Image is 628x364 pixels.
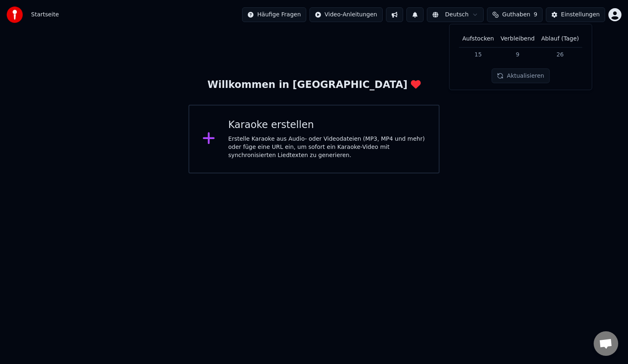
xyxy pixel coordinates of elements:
div: Karaoke erstellen [228,119,426,132]
button: Guthaben9 [487,7,543,22]
nav: breadcrumb [31,11,59,19]
button: Häufige Fragen [242,7,306,22]
th: Ablauf (Tage) [538,31,582,47]
button: Einstellungen [546,7,605,22]
button: Aktualisieren [492,69,549,83]
span: 9 [534,11,537,19]
div: Einstellungen [561,11,600,19]
div: Willkommen in [GEOGRAPHIC_DATA] [207,79,420,92]
td: 9 [497,47,538,62]
div: Chat öffnen [594,331,618,356]
div: Erstelle Karaoke aus Audio- oder Videodateien (MP3, MP4 und mehr) oder füge eine URL ein, um sofo... [228,135,426,160]
button: Video-Anleitungen [310,7,383,22]
th: Verbleibend [497,31,538,47]
span: Startseite [31,11,59,19]
th: Aufstocken [459,31,498,47]
td: 26 [538,47,582,62]
td: 15 [459,47,498,62]
span: Guthaben [502,11,530,19]
img: youka [7,7,23,23]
